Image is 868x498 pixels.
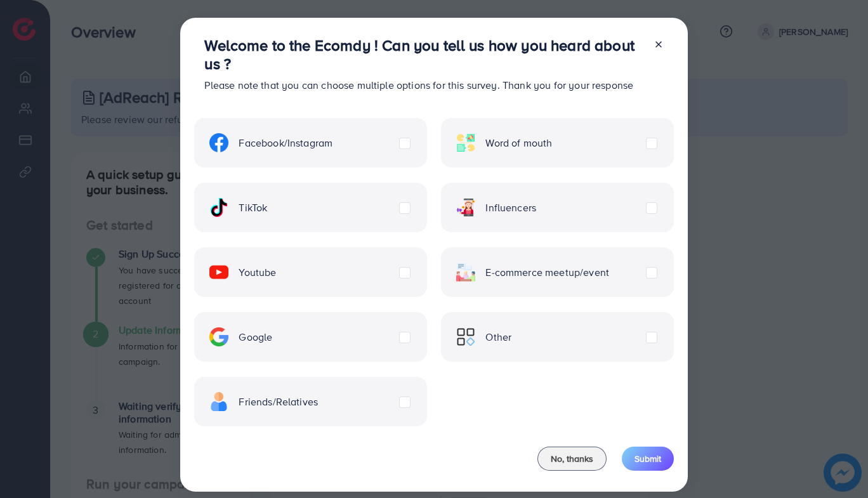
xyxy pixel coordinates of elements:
[551,452,593,465] span: No, thanks
[485,136,552,150] span: Word of mouth
[209,263,228,282] img: ic-youtube.715a0ca2.svg
[456,133,475,152] img: ic-word-of-mouth.a439123d.svg
[239,330,272,344] span: Google
[537,447,607,471] button: No, thanks
[635,452,661,465] span: Submit
[209,327,228,346] img: ic-google.5bdd9b68.svg
[204,36,643,73] h3: Welcome to the Ecomdy ! Can you tell us how you heard about us ?
[456,263,475,282] img: ic-ecommerce.d1fa3848.svg
[485,265,609,280] span: E-commerce meetup/event
[239,265,276,280] span: Youtube
[239,200,267,215] span: TikTok
[204,77,643,93] p: Please note that you can choose multiple options for this survey. Thank you for your response
[485,200,536,215] span: Influencers
[239,395,318,409] span: Friends/Relatives
[456,327,475,346] img: ic-other.99c3e012.svg
[622,447,674,471] button: Submit
[209,392,228,411] img: ic-freind.8e9a9d08.svg
[485,330,511,344] span: Other
[209,198,228,217] img: ic-tiktok.4b20a09a.svg
[239,136,332,150] span: Facebook/Instagram
[456,198,475,217] img: ic-influencers.a620ad43.svg
[209,133,228,152] img: ic-facebook.134605ef.svg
